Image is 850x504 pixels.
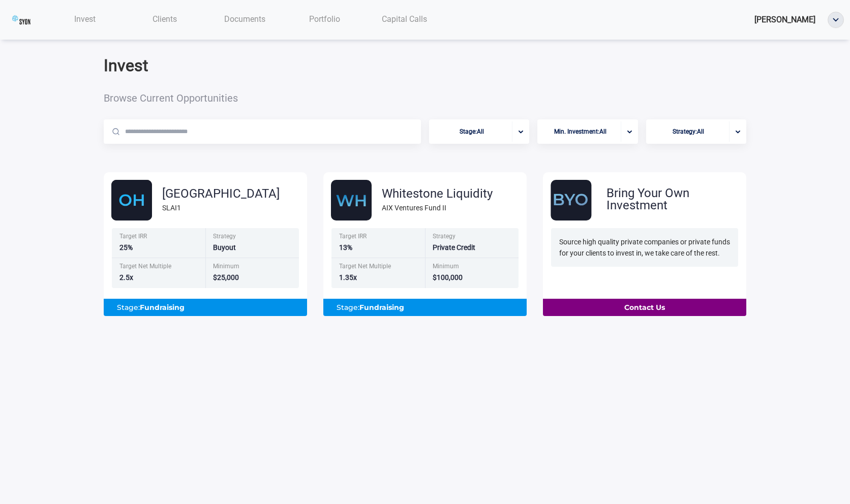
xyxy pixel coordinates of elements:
button: Stage:Allportfolio-arrow [429,119,529,144]
div: Strategy [433,233,512,242]
div: Target IRR [339,233,419,242]
div: [GEOGRAPHIC_DATA] [162,187,280,200]
b: Contact Us [624,303,665,312]
div: Target Net Multiple [339,263,419,272]
button: Min. Investment:Allportfolio-arrow [537,119,637,144]
img: portfolio-arrow [519,130,523,134]
div: Minimum [433,263,512,272]
img: portfolio-arrow [736,130,740,134]
span: Invest [74,14,96,24]
span: Capital Calls [382,14,427,24]
span: Min. Investment : All [554,122,606,142]
div: Target Net Multiple [119,263,199,272]
a: Clients [125,9,204,29]
img: byo.svg [551,180,596,220]
span: 13% [339,243,352,251]
span: Clients [153,14,177,24]
span: Private Credit [433,243,475,251]
span: $100,000 [433,273,463,281]
b: Fundraising [359,303,404,312]
a: Documents [204,9,284,29]
h2: Invest [104,56,318,75]
div: Minimum [213,263,293,272]
div: Stage: [112,299,299,316]
div: Whitestone Liquidity [382,187,493,200]
div: SLAI1 [162,202,280,213]
span: [PERSON_NAME] [754,15,815,24]
div: Bring Your Own Investment [606,187,746,211]
span: Source high quality private companies or private funds for your clients to invest in, we take car... [559,238,730,257]
b: Fundraising [140,303,185,312]
a: Portfolio [285,9,365,29]
span: Portfolio [309,14,340,24]
img: updated-_k4QCCGx.png [12,11,31,29]
span: 25% [119,243,133,251]
span: 1.35x [339,273,357,281]
img: portfolio-arrow [627,130,632,134]
span: Stage : All [460,122,484,142]
div: Stage: [331,299,519,316]
img: Group_48606.svg [111,180,152,220]
div: Strategy [213,233,293,242]
span: 2.5x [119,273,133,281]
span: Documents [224,14,265,24]
img: ellipse [828,12,843,27]
span: Browse Current Opportunities [104,93,318,103]
a: Invest [45,9,125,29]
img: Magnifier [112,128,119,135]
img: Group_48608.svg [331,180,372,220]
button: ellipse [828,12,844,28]
a: Capital Calls [365,9,444,29]
div: AIX Ventures Fund II [382,202,493,213]
span: $25,000 [213,273,239,281]
span: Strategy : All [673,122,704,142]
button: Strategy:Allportfolio-arrow [646,119,746,144]
span: Buyout [213,243,236,251]
div: Target IRR [119,233,199,242]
